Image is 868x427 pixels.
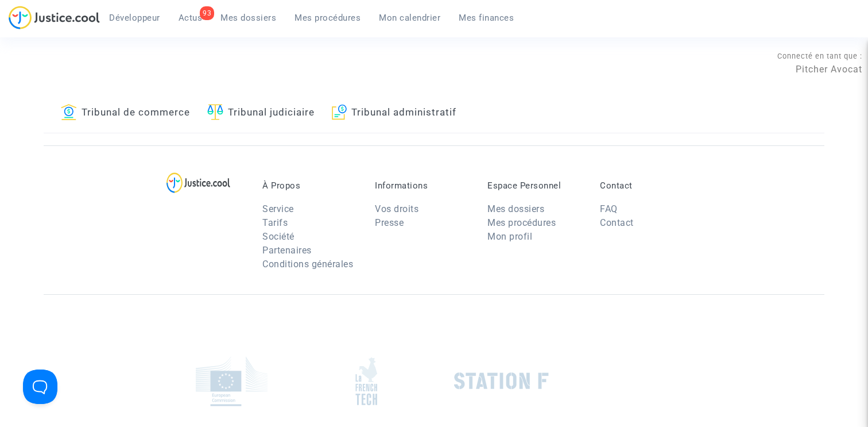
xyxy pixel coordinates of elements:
[196,356,268,406] img: europe_commision.png
[454,372,549,390] img: stationf.png
[9,6,100,29] img: jc-logo.svg
[262,180,358,191] p: À Propos
[332,104,347,120] img: icon-archive.svg
[169,9,212,26] a: 93Actus
[109,13,160,23] span: Développeur
[600,217,634,228] a: Contact
[166,172,230,193] img: logo-lg.svg
[61,104,77,120] img: icon-banque.svg
[487,217,556,228] a: Mes procédures
[379,13,440,23] span: Mon calendrier
[285,9,370,26] a: Mes procédures
[262,217,288,228] a: Tarifs
[487,180,583,191] p: Espace Personnel
[600,203,618,214] a: FAQ
[487,231,532,242] a: Mon profil
[207,94,315,133] a: Tribunal judiciaire
[375,203,418,214] a: Vos droits
[262,203,294,214] a: Service
[487,203,544,214] a: Mes dossiers
[200,6,214,20] div: 93
[100,9,169,26] a: Développeur
[179,13,203,23] span: Actus
[600,180,695,191] p: Contact
[262,245,312,256] a: Partenaires
[332,94,457,133] a: Tribunal administratif
[777,52,862,60] span: Connecté en tant que :
[262,231,294,242] a: Société
[23,370,57,404] iframe: Help Scout Beacon - Open
[355,357,377,406] img: french_tech.png
[61,94,190,133] a: Tribunal de commerce
[207,104,223,120] img: icon-faciliter-sm.svg
[294,13,361,23] span: Mes procédures
[375,180,470,191] p: Informations
[449,9,523,26] a: Mes finances
[459,13,514,23] span: Mes finances
[211,9,285,26] a: Mes dossiers
[375,217,404,228] a: Presse
[220,13,276,23] span: Mes dossiers
[262,259,353,270] a: Conditions générales
[370,9,449,26] a: Mon calendrier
